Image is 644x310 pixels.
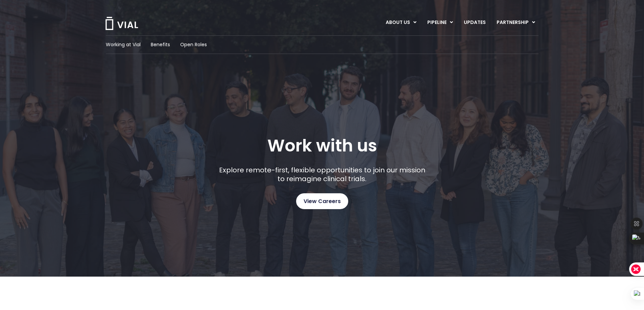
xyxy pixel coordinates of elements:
a: PARTNERSHIPMenu Toggle [491,17,541,28]
a: ABOUT USMenu Toggle [380,17,422,28]
a: Open Roles [180,41,207,48]
a: View Careers [296,193,348,209]
a: Benefits [151,41,170,48]
a: UPDATES [458,17,491,28]
p: Explore remote-first, flexible opportunities to join our mission to reimagine clinical trials. [216,166,428,183]
h1: Work with us [267,136,377,156]
a: Working at Vial [106,41,141,48]
a: PIPELINEMenu Toggle [422,17,458,28]
img: Vial Logo [105,17,139,30]
span: View Careers [304,197,341,206]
